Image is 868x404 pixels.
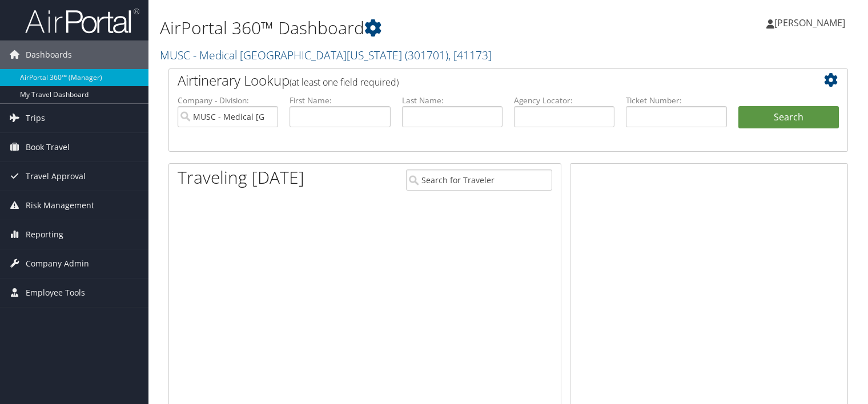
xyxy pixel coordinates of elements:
[26,133,70,161] span: Book Travel
[178,95,278,106] label: Company - Division:
[26,191,94,220] span: Risk Management
[402,95,503,106] label: Last Name:
[178,165,304,189] h1: Traveling [DATE]
[26,162,86,191] span: Travel Approval
[774,17,845,29] span: [PERSON_NAME]
[160,16,624,40] h1: AirPortal 360™ Dashboard
[405,47,448,63] span: ( 301701 )
[25,7,139,34] img: airportal-logo.png
[626,95,726,106] label: Ticket Number:
[160,47,492,63] a: MUSC - Medical [GEOGRAPHIC_DATA][US_STATE]
[448,47,492,63] span: , [ 41173 ]
[290,76,399,88] span: (at least one field required)
[26,278,85,307] span: Employee Tools
[290,95,390,106] label: First Name:
[26,220,63,249] span: Reporting
[178,71,782,90] h2: Airtinerary Lookup
[26,104,45,132] span: Trips
[406,169,552,191] input: Search for Traveler
[26,41,72,69] span: Dashboards
[766,6,857,40] a: [PERSON_NAME]
[26,249,89,278] span: Company Admin
[514,95,614,106] label: Agency Locator:
[738,106,839,129] button: Search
